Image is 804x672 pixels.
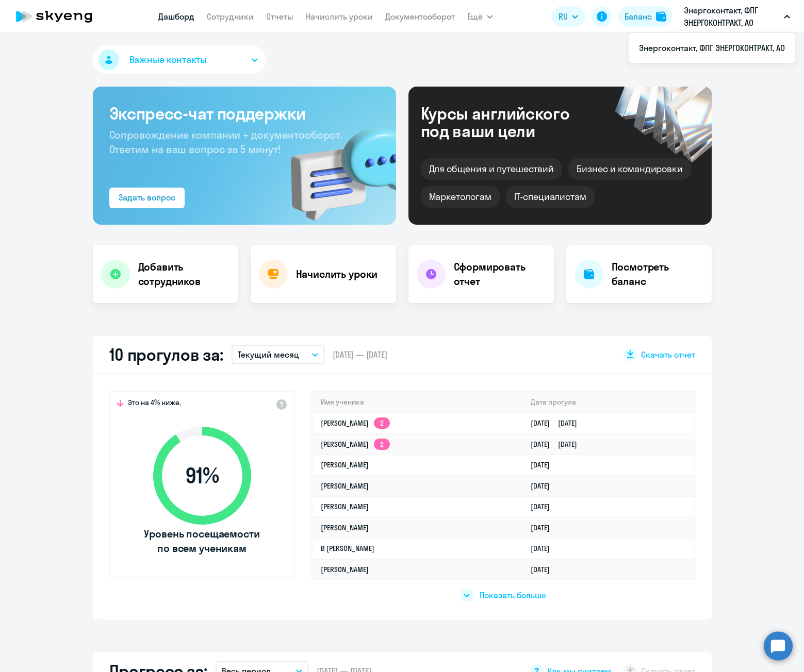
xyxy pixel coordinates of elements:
a: [PERSON_NAME]2 [321,440,390,449]
h4: Сформировать отчет [454,260,546,289]
a: Сотрудники [207,11,254,22]
a: [DATE] [531,565,558,574]
img: balance [656,11,666,22]
span: Это на 4% ниже, [128,398,181,410]
ul: Ещё [629,33,795,63]
app-skyeng-badge: 2 [374,439,390,450]
a: [DATE] [531,460,558,469]
a: [PERSON_NAME] [321,502,369,511]
app-skyeng-badge: 2 [374,417,390,429]
a: В [PERSON_NAME] [321,544,374,553]
button: RU [551,6,585,27]
div: Для общения и путешествий [421,158,563,180]
p: Текущий месяц [238,348,299,361]
a: [DATE] [531,481,558,491]
a: [DATE] [531,544,558,553]
div: Бизнес и командировки [568,158,691,180]
a: [PERSON_NAME] [321,523,369,532]
img: bg-img [276,109,396,225]
button: Балансbalance [618,6,672,27]
div: Задать вопрос [119,191,175,204]
a: [PERSON_NAME] [321,565,369,574]
span: Показать больше [480,590,546,601]
a: [DATE][DATE] [531,418,585,428]
span: 91 % [143,463,261,488]
button: Ещё [467,6,493,27]
h2: 10 прогулов за: [109,344,224,365]
a: [PERSON_NAME] [321,481,369,491]
a: [DATE] [531,523,558,532]
span: Уровень посещаемости по всем ученикам [143,527,261,556]
a: [DATE][DATE] [531,440,585,449]
a: [PERSON_NAME]2 [321,418,390,428]
div: IT-специалистам [506,186,595,208]
h4: Добавить сотрудников [138,260,230,289]
span: Важные контакты [129,53,207,66]
button: Текущий месяц [232,345,324,364]
a: Отчеты [266,11,293,22]
button: Энергоконтакт, ФПГ ЭНЕРГОКОНТРАКТ, АО [679,4,795,29]
button: Важные контакты [93,45,266,74]
button: Задать вопрос [109,188,185,208]
p: Энергоконтакт, ФПГ ЭНЕРГОКОНТРАКТ, АО [684,4,780,29]
a: Документооборот [385,11,455,22]
th: Имя ученика [313,392,523,413]
a: Начислить уроки [306,11,373,22]
h4: Посмотреть баланс [612,260,703,289]
div: Маркетологам [421,186,500,208]
span: Скачать отчет [641,349,695,360]
a: [PERSON_NAME] [321,460,369,469]
span: Ещё [467,10,483,23]
span: [DATE] — [DATE] [333,349,387,360]
th: Дата прогула [522,392,694,413]
a: Дашборд [158,11,194,22]
span: RU [559,10,568,23]
span: Сопровождение компании + документооборот. Ответим на ваш вопрос за 5 минут! [109,128,342,156]
a: [DATE] [531,502,558,511]
h3: Экспресс-чат поддержки [109,103,380,124]
div: Баланс [625,10,652,23]
h4: Начислить уроки [296,267,378,281]
div: Курсы английского под ваши цели [421,105,597,140]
